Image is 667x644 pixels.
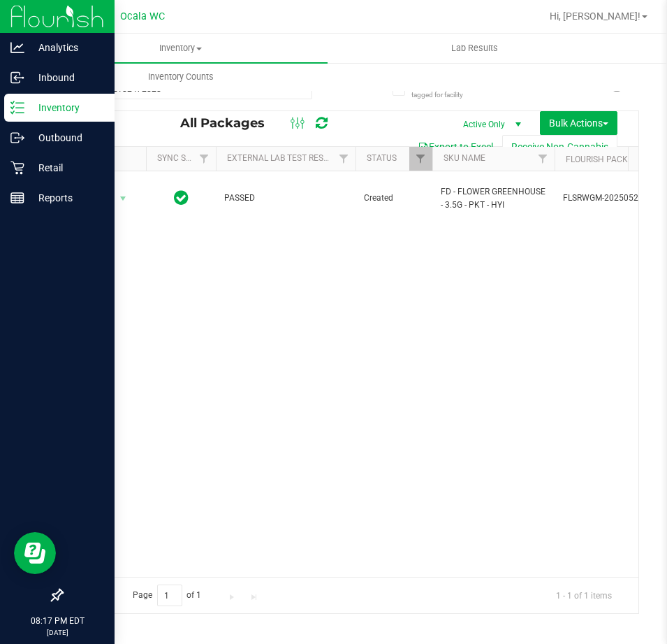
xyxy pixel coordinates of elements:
input: 1 [157,585,182,606]
span: Hi, [PERSON_NAME]! [550,10,640,22]
inline-svg: Analytics [10,41,24,55]
a: Lab Results [328,34,622,63]
span: FD - FLOWER GREENHOUSE - 3.5G - PKT - HYI [441,185,546,212]
p: Analytics [24,39,108,56]
span: 1 - 1 of 1 items [545,585,623,606]
span: select [115,189,132,208]
a: External Lab Test Result [227,153,337,163]
p: [DATE] [6,627,108,638]
button: Bulk Actions [540,111,617,135]
span: Lab Results [432,42,517,55]
span: Created [364,192,424,205]
inline-svg: Reports [10,191,24,205]
p: 08:17 PM EDT [6,615,108,627]
a: Inventory [34,34,328,63]
span: Page of 1 [121,585,213,606]
button: Export to Excel [409,135,502,159]
a: Filter [193,147,216,171]
a: Status [367,153,397,163]
span: In Sync [174,188,189,208]
button: Receive Non-Cannabis [502,135,617,159]
p: Outbound [24,129,108,146]
span: Inventory [34,42,328,55]
p: Reports [24,189,108,206]
a: Inventory Counts [34,62,328,92]
a: Sync Status [157,153,211,163]
span: Bulk Actions [549,117,608,129]
span: PASSED [224,192,347,205]
iframe: Resource center [14,532,56,574]
p: Retail [24,159,108,176]
a: Filter [332,147,356,171]
p: Inventory [24,99,108,116]
a: Flourish Package ID [566,155,654,164]
span: All Packages [180,115,279,131]
inline-svg: Inventory [10,101,24,115]
span: Ocala WC [120,10,165,22]
a: Filter [409,147,432,171]
span: Inventory Counts [129,71,233,83]
inline-svg: Retail [10,161,24,175]
p: Inbound [24,69,108,86]
inline-svg: Outbound [10,131,24,145]
a: Filter [532,147,555,171]
a: SKU Name [444,153,485,163]
inline-svg: Inbound [10,71,24,85]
